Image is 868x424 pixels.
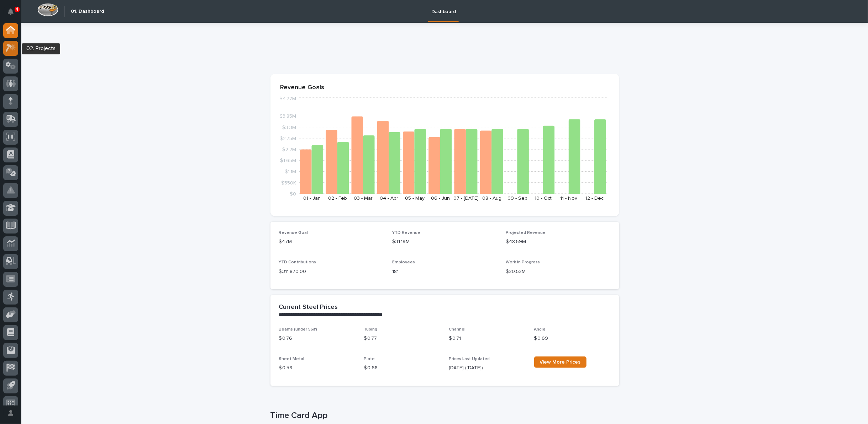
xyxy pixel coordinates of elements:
p: $48.59M [506,238,611,246]
p: Revenue Goals [280,84,609,92]
p: $47M [279,238,384,246]
p: $ 0.76 [279,335,356,342]
text: 10 - Oct [535,196,552,201]
p: $20.52M [506,268,611,275]
text: 11 - Nov [560,196,577,201]
span: View More Prices [540,360,581,365]
text: 09 - Sep [507,196,527,201]
div: Notifications4 [9,9,18,20]
text: 02 - Feb [328,196,347,201]
span: Angle [534,327,546,332]
p: $ 0.68 [364,364,441,372]
button: Notifications [3,4,18,19]
tspan: $0 [290,192,296,197]
p: Time Card App [270,410,616,421]
h2: 01. Dashboard [71,9,104,15]
p: $ 0.69 [534,335,611,342]
p: $ 311,870.00 [279,268,384,275]
tspan: $2.75M [280,136,296,141]
span: Beams (under 55#) [279,327,317,332]
p: 181 [392,268,497,275]
span: Channel [449,327,466,332]
p: $ 0.59 [279,364,356,372]
p: $31.19M [392,238,497,246]
text: 08 - Aug [482,196,501,201]
p: $ 0.77 [364,335,441,342]
span: YTD Contributions [279,260,316,264]
span: YTD Revenue [392,231,420,235]
tspan: $2.2M [282,147,296,152]
span: Projected Revenue [506,231,546,235]
text: 03 - Mar [354,196,373,201]
span: Work in Progress [506,260,540,264]
text: 04 - Apr [380,196,398,201]
img: Workspace Logo [37,3,58,16]
text: 06 - Jun [431,196,449,201]
tspan: $3.85M [279,114,296,119]
span: Tubing [364,327,378,332]
p: [DATE] ([DATE]) [449,364,526,372]
tspan: $550K [281,181,296,186]
a: View More Prices [534,356,586,368]
p: $ 0.71 [449,335,526,342]
h2: Current Steel Prices [279,304,338,311]
text: 12 - Dec [585,196,604,201]
span: Sheet Metal [279,357,305,361]
span: Prices Last Updated [449,357,490,361]
span: Revenue Goal [279,231,308,235]
span: Employees [392,260,415,264]
tspan: $1.1M [285,170,296,175]
tspan: $4.77M [279,97,296,102]
tspan: $3.3M [282,125,296,130]
text: 05 - May [405,196,424,201]
p: 4 [16,7,18,12]
tspan: $1.65M [280,159,296,163]
text: 01 - Jan [303,196,320,201]
text: 07 - [DATE] [453,196,479,201]
span: Plate [364,357,375,361]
